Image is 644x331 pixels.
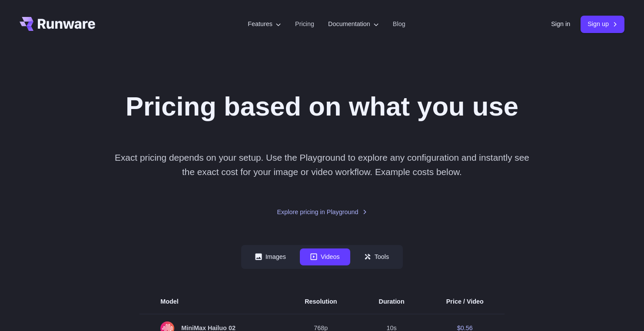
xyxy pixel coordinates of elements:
label: Documentation [328,19,379,29]
a: Sign up [581,16,624,33]
label: Features [248,19,281,29]
a: Blog [393,19,405,29]
button: Tools [354,248,400,265]
th: Duration [358,290,425,314]
a: Go to / [20,17,95,31]
th: Resolution [284,290,358,314]
th: Model [139,290,284,314]
p: Exact pricing depends on your setup. Use the Playground to explore any configuration and instantl... [110,150,534,179]
h1: Pricing based on what you use [126,90,518,122]
a: Sign in [551,19,570,29]
button: Videos [300,248,350,265]
button: Images [245,248,296,265]
a: Pricing [295,19,314,29]
a: Explore pricing in Playground [277,207,367,217]
th: Price / Video [425,290,505,314]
